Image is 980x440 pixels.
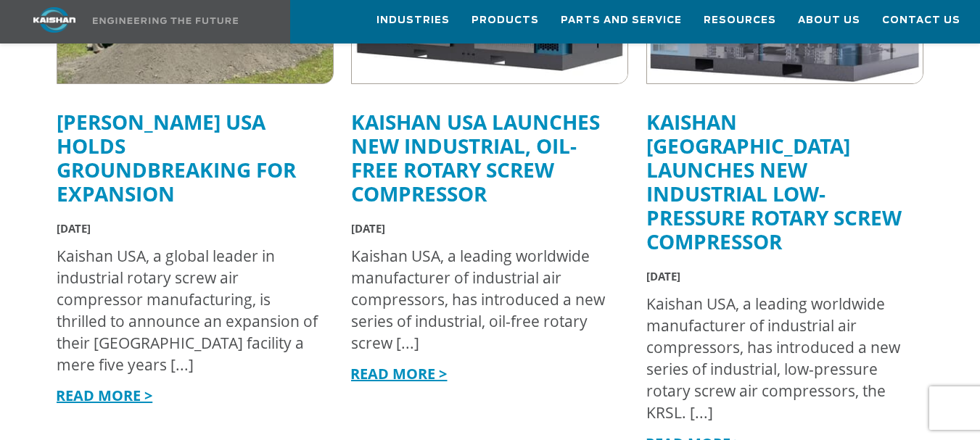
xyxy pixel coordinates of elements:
a: Kaishan [GEOGRAPHIC_DATA] Launches New Industrial Low-Pressure Rotary Screw Compressor [646,108,902,255]
span: Contact Us [882,12,960,29]
span: [DATE] [57,221,91,236]
img: Engineering the future [93,17,238,24]
a: Products [472,1,539,40]
a: READ MORE > [350,364,447,383]
span: Industries [376,12,450,29]
span: Resources [704,12,776,29]
span: [DATE] [646,269,680,283]
a: About Us [798,1,860,40]
a: Kaishan USA Launches New Industrial, Oil-Free Rotary Screw Compressor [351,108,600,207]
a: Industries [376,1,450,40]
span: About Us [798,12,860,29]
a: [PERSON_NAME] USA Holds Groundbreaking for Expansion [57,108,296,207]
a: READ MORE > [56,386,152,405]
div: Kaishan USA, a leading worldwide manufacturer of industrial air compressors, has introduced a new... [351,245,614,354]
span: Parts and Service [561,12,682,29]
a: Contact Us [882,1,960,40]
span: [DATE] [351,221,385,236]
a: Parts and Service [561,1,682,40]
div: Kaishan USA, a global leader in industrial rotary screw air compressor manufacturing, is thrilled... [57,245,319,375]
span: Products [472,12,539,29]
a: Resources [704,1,776,40]
div: Kaishan USA, a leading worldwide manufacturer of industrial air compressors, has introduced a new... [646,293,909,423]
